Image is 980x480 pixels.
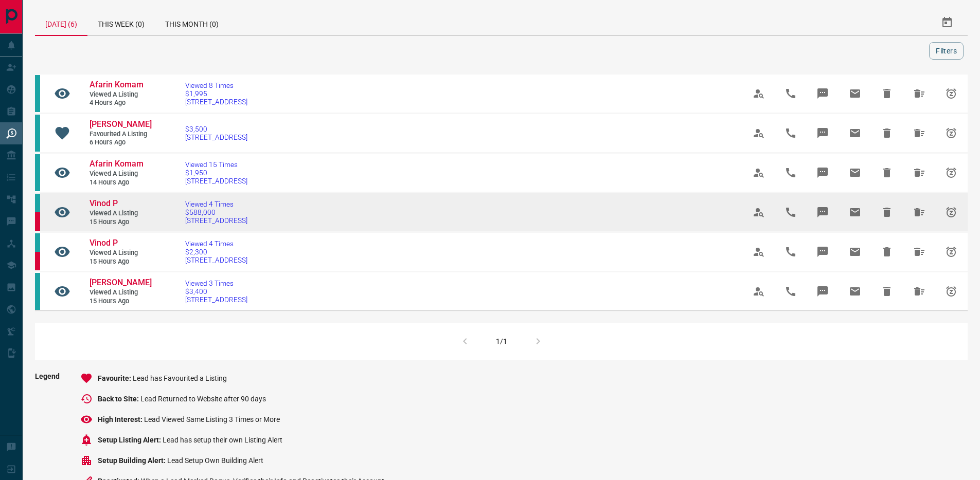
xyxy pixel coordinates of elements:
span: $1,995 [185,89,247,98]
span: 4 hours ago [90,99,151,107]
span: Viewed a Listing [90,170,151,178]
span: Email [843,200,867,225]
span: Favourite [98,374,133,382]
span: [STREET_ADDRESS] [185,177,247,185]
span: Back to Site [98,395,140,403]
div: This Month (0) [155,10,229,35]
span: 15 hours ago [90,297,151,306]
span: Call [778,239,803,264]
span: Snooze [939,81,964,106]
span: Lead Setup Own Building Alert [167,456,263,465]
span: [PERSON_NAME] [90,278,152,287]
span: Snooze [939,121,964,145]
div: property.ca [35,252,40,270]
span: Favourited a Listing [90,130,151,139]
span: Viewed 4 Times [185,200,247,208]
span: View Profile [746,239,771,264]
a: Afarin Komam [90,159,151,170]
span: View Profile [746,279,771,304]
a: [PERSON_NAME] [90,278,151,288]
span: Hide [875,239,899,264]
span: 14 hours ago [90,178,151,187]
span: Call [778,200,803,225]
span: Call [778,81,803,106]
span: Call [778,279,803,304]
span: Lead Viewed Same Listing 3 Times or More [144,415,280,423]
span: Viewed 4 Times [185,239,247,248]
a: Viewed 3 Times$3,400[STREET_ADDRESS] [185,279,247,304]
span: 15 hours ago [90,218,151,227]
span: $3,400 [185,287,247,296]
span: Snooze [939,200,964,225]
span: $2,300 [185,248,247,256]
span: [STREET_ADDRESS] [185,216,247,225]
div: 1/1 [496,337,507,345]
span: [STREET_ADDRESS] [185,98,247,106]
span: $1,950 [185,169,247,177]
span: Lead Returned to Website after 90 days [140,395,266,403]
span: View Profile [746,160,771,185]
span: Hide All from Vinod P [907,239,932,264]
span: Hide All from Afarin Komam [907,160,932,185]
div: condos.ca [35,273,40,310]
span: Message [810,239,835,264]
span: Email [843,160,867,185]
span: Message [810,81,835,106]
div: condos.ca [35,233,40,252]
span: Viewed a Listing [90,209,151,218]
a: Viewed 4 Times$588,000[STREET_ADDRESS] [185,200,247,225]
span: Hide [875,279,899,304]
div: condos.ca [35,75,40,112]
span: Viewed 15 Times [185,160,247,169]
span: Email [843,81,867,106]
div: condos.ca [35,194,40,212]
div: condos.ca [35,154,40,191]
span: Hide [875,81,899,106]
div: This Week (0) [87,10,155,35]
span: Vinod P [90,198,118,208]
span: Snooze [939,160,964,185]
span: 15 hours ago [90,257,151,266]
span: Hide [875,200,899,225]
span: [STREET_ADDRESS] [185,296,247,304]
span: Message [810,200,835,225]
a: Viewed 15 Times$1,950[STREET_ADDRESS] [185,160,247,185]
span: Viewed a Listing [90,288,151,297]
span: [STREET_ADDRESS] [185,256,247,264]
span: Afarin Komam [90,80,144,89]
span: Vinod P [90,238,118,248]
span: Message [810,160,835,185]
span: Setup Listing Alert [98,436,163,444]
span: Viewed 8 Times [185,81,247,89]
span: Viewed 3 Times [185,279,247,287]
span: Viewed a Listing [90,90,151,99]
a: Vinod P [90,238,151,249]
span: Email [843,239,867,264]
span: [STREET_ADDRESS] [185,133,247,141]
span: Lead has Favourited a Listing [133,374,227,382]
span: Snooze [939,239,964,264]
a: [PERSON_NAME] [90,119,151,130]
span: Lead has setup their own Listing Alert [163,436,282,444]
span: Snooze [939,279,964,304]
span: Email [843,121,867,145]
div: property.ca [35,212,40,231]
span: 6 hours ago [90,138,151,147]
div: condos.ca [35,115,40,152]
span: View Profile [746,200,771,225]
a: Afarin Komam [90,80,151,90]
span: Call [778,160,803,185]
a: $3,500[STREET_ADDRESS] [185,125,247,141]
span: Message [810,121,835,145]
a: Vinod P [90,198,151,209]
span: Hide All from Afarin Komam [907,81,932,106]
span: View Profile [746,81,771,106]
span: High Interest [98,415,144,423]
span: Viewed a Listing [90,249,151,257]
span: Email [843,279,867,304]
span: Afarin Komam [90,159,144,169]
button: Filters [929,42,964,60]
span: View Profile [746,121,771,145]
div: [DATE] (6) [35,10,87,36]
span: Hide All from Alyssa Santaguida [907,121,932,145]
